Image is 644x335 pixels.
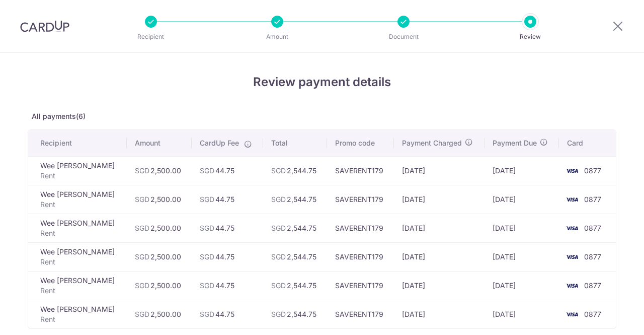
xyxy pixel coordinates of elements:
td: 2,544.75 [263,300,327,328]
span: SGD [135,195,149,204]
td: Wee [PERSON_NAME] [28,185,127,214]
td: 2,500.00 [127,300,192,328]
td: [DATE] [485,300,559,328]
p: Rent [40,257,119,267]
td: SAVERENT179 [327,214,394,242]
td: [DATE] [485,242,559,271]
span: SGD [200,252,214,261]
td: [DATE] [485,271,559,300]
td: 44.75 [192,242,263,271]
p: All payments(6) [28,111,616,121]
td: 44.75 [192,156,263,185]
th: Card [559,130,616,156]
span: CardUp Fee [200,138,239,148]
p: Document [366,32,441,42]
td: 2,544.75 [263,185,327,214]
span: SGD [271,252,286,261]
td: [DATE] [394,156,485,185]
img: <span class="translation_missing" title="translation missing: en.account_steps.new_confirm_form.b... [562,280,582,292]
td: [DATE] [394,214,485,242]
span: SGD [271,310,286,318]
td: 2,500.00 [127,156,192,185]
td: 2,544.75 [263,271,327,300]
p: Recipient [114,32,188,42]
td: SAVERENT179 [327,271,394,300]
td: SAVERENT179 [327,156,394,185]
span: 0877 [584,166,601,175]
td: [DATE] [394,242,485,271]
span: 0877 [584,252,601,261]
td: 44.75 [192,300,263,328]
td: SAVERENT179 [327,300,394,328]
span: SGD [271,166,286,175]
span: Payment Due [493,138,537,148]
td: 2,500.00 [127,242,192,271]
td: Wee [PERSON_NAME] [28,156,127,185]
span: SGD [200,224,214,232]
td: 2,544.75 [263,242,327,271]
td: [DATE] [485,214,559,242]
td: [DATE] [485,185,559,214]
th: Promo code [327,130,394,156]
img: <span class="translation_missing" title="translation missing: en.account_steps.new_confirm_form.b... [562,193,582,206]
p: Rent [40,171,119,181]
p: Rent [40,199,119,210]
span: SGD [200,166,214,175]
td: SAVERENT179 [327,242,394,271]
span: 0877 [584,281,601,290]
p: Rent [40,228,119,238]
span: SGD [200,310,214,318]
span: SGD [135,281,149,290]
span: SGD [271,281,286,290]
td: 2,544.75 [263,156,327,185]
span: SGD [271,195,286,204]
td: 44.75 [192,185,263,214]
td: 2,544.75 [263,214,327,242]
span: SGD [200,195,214,204]
td: 44.75 [192,214,263,242]
td: SAVERENT179 [327,185,394,214]
td: Wee [PERSON_NAME] [28,300,127,328]
span: 0877 [584,195,601,204]
td: 44.75 [192,271,263,300]
span: 0877 [584,224,601,232]
td: Wee [PERSON_NAME] [28,242,127,271]
td: 2,500.00 [127,185,192,214]
td: [DATE] [394,300,485,328]
th: Recipient [28,130,127,156]
img: <span class="translation_missing" title="translation missing: en.account_steps.new_confirm_form.b... [562,165,582,177]
p: Rent [40,286,119,296]
td: [DATE] [394,185,485,214]
span: SGD [135,224,149,232]
span: SGD [135,310,149,318]
span: SGD [200,281,214,290]
p: Rent [40,314,119,324]
span: SGD [135,166,149,175]
span: SGD [135,252,149,261]
h4: Review payment details [28,73,616,91]
td: [DATE] [485,156,559,185]
span: Payment Charged [402,138,462,148]
td: 2,500.00 [127,271,192,300]
td: 2,500.00 [127,214,192,242]
img: <span class="translation_missing" title="translation missing: en.account_steps.new_confirm_form.b... [562,308,582,320]
img: CardUp [20,20,69,32]
p: Amount [240,32,314,42]
td: [DATE] [394,271,485,300]
th: Amount [127,130,192,156]
img: <span class="translation_missing" title="translation missing: en.account_steps.new_confirm_form.b... [562,251,582,263]
th: Total [263,130,327,156]
span: SGD [271,224,286,232]
img: <span class="translation_missing" title="translation missing: en.account_steps.new_confirm_form.b... [562,222,582,234]
p: Review [493,32,568,42]
td: Wee [PERSON_NAME] [28,271,127,300]
td: Wee [PERSON_NAME] [28,214,127,242]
